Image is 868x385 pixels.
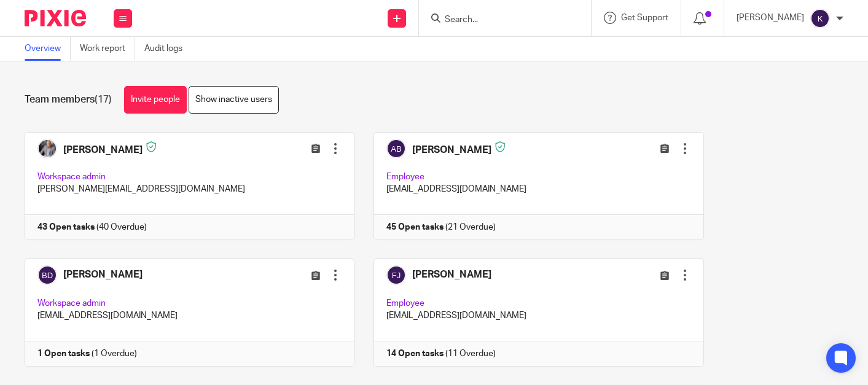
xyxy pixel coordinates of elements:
[737,12,804,24] p: [PERSON_NAME]
[25,10,86,26] img: Pixie
[95,95,112,104] span: (17)
[124,86,187,114] a: Invite people
[189,86,279,114] a: Show inactive users
[80,37,135,61] a: Work report
[810,9,830,28] img: svg%3E
[444,15,554,26] input: Search
[25,37,71,61] a: Overview
[621,14,668,22] span: Get Support
[144,37,192,61] a: Audit logs
[25,93,112,106] h1: Team members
